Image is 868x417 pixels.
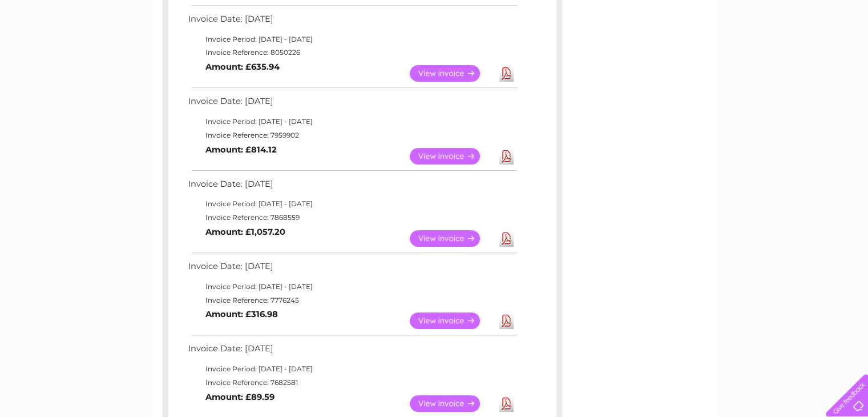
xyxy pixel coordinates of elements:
td: Invoice Period: [DATE] - [DATE] [185,362,519,376]
a: Download [499,65,514,82]
td: Invoice Period: [DATE] - [DATE] [185,33,519,46]
td: Invoice Reference: 7776245 [185,294,519,307]
td: Invoice Date: [DATE] [185,259,519,280]
td: Invoice Date: [DATE] [185,11,519,33]
b: Amount: £635.94 [205,62,280,72]
td: Invoice Period: [DATE] - [DATE] [185,197,519,211]
a: Contact [792,49,820,57]
a: Water [667,49,689,57]
a: Telecoms [728,49,762,57]
td: Invoice Reference: 7682581 [185,376,519,390]
img: logo.png [30,30,88,65]
td: Invoice Reference: 7959902 [185,129,519,142]
b: Amount: £814.12 [205,145,277,155]
a: Download [499,395,514,412]
b: Amount: £1,057.20 [205,227,285,237]
a: View [410,312,494,329]
b: Amount: £89.59 [205,392,274,402]
div: Clear Business is a trading name of Verastar Limited (registered in [GEOGRAPHIC_DATA] No. 3667643... [165,6,704,55]
a: View [410,395,494,412]
td: Invoice Reference: 8050226 [185,46,519,59]
b: Amount: £316.98 [205,309,278,319]
a: Blog [769,49,785,57]
td: Invoice Period: [DATE] - [DATE] [185,115,519,129]
td: Invoice Period: [DATE] - [DATE] [185,280,519,294]
td: Invoice Reference: 7868559 [185,211,519,224]
a: Download [499,230,514,247]
a: View [410,65,494,82]
a: Log out [830,49,857,57]
a: Energy [696,49,721,57]
a: Download [499,148,514,165]
td: Invoice Date: [DATE] [185,94,519,115]
a: View [410,148,494,165]
a: Download [499,312,514,329]
td: Invoice Date: [DATE] [185,177,519,198]
td: Invoice Date: [DATE] [185,341,519,362]
a: 0333 014 3131 [653,6,732,20]
a: View [410,230,494,247]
